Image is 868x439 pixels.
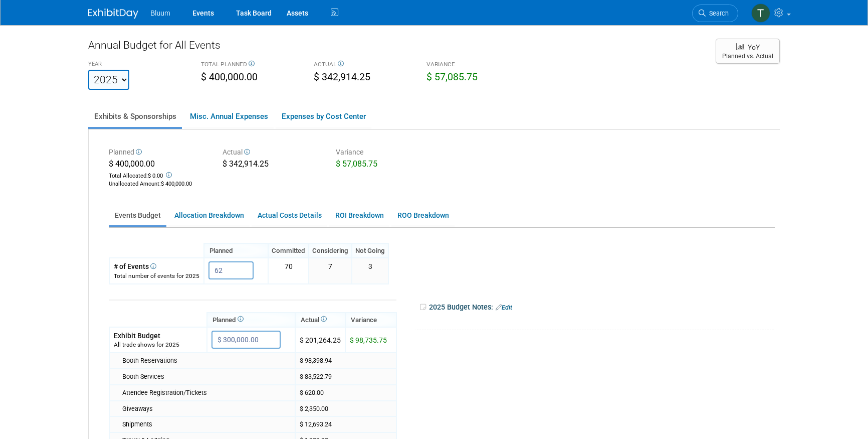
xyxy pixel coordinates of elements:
[295,327,345,353] td: $ 201,264.25
[419,300,774,315] div: 2025 Budget Notes:
[748,43,760,51] span: YoY
[201,60,299,70] div: TOTAL PLANNED
[109,159,155,169] span: $ 400,000.00
[751,4,770,23] img: Taylor Bradley
[295,401,396,417] td: $ 2,350.00
[391,206,455,225] a: ROO Breakdown
[252,206,327,225] a: Actual Costs Details
[295,416,396,432] td: $ 12,693.24
[295,385,396,401] td: $ 620.00
[148,173,163,179] span: $ 0.00
[109,181,159,187] span: Unallocated Amount
[309,258,352,283] td: 7
[706,10,729,17] span: Search
[114,331,202,341] div: Exhibit Budget
[329,206,389,225] a: ROI Breakdown
[350,336,387,344] span: $ 98,735.75
[276,106,371,127] a: Expenses by Cost Center
[88,38,706,58] div: Annual Budget for All Events
[426,71,478,83] span: $ 57,085.75
[88,9,138,19] img: ExhibitDay
[184,106,274,127] a: Misc. Annual Expenses
[204,243,268,258] th: Planned
[109,180,207,188] div: :
[295,369,396,385] td: $ 83,522.79
[336,159,377,169] span: $ 57,085.75
[122,404,291,413] div: Giveaways
[309,243,352,258] th: Considering
[150,9,170,17] span: Bluum
[295,313,345,327] th: Actual
[168,206,250,225] a: Allocation Breakdown
[88,60,186,70] div: YEAR
[268,258,309,283] td: 70
[345,313,396,327] th: Variance
[114,272,199,280] div: Total number of events for 2025
[314,71,370,83] span: $ 342,914.25
[122,388,291,397] div: Attendee Registration/Tickets
[268,243,309,258] th: Committed
[201,71,258,83] span: $ 400,000.00
[496,304,512,311] a: Edit
[314,60,411,70] div: ACTUAL
[426,60,524,70] div: VARIANCE
[122,420,291,429] div: Shipments
[716,39,780,64] button: YoY Planned vs. Actual
[295,353,396,369] td: $ 98,398.94
[109,170,207,180] div: Total Allocated:
[692,5,738,22] a: Search
[122,356,291,365] div: Booth Reservations
[352,258,388,283] td: 3
[352,243,388,258] th: Not Going
[223,147,321,159] div: Actual
[88,106,182,127] a: Exhibits & Sponsorships
[109,206,166,225] a: Events Budget
[122,372,291,381] div: Booth Services
[109,147,207,159] div: Planned
[114,261,199,271] div: # of Events
[207,313,295,327] th: Planned
[161,181,192,187] span: $ 400,000.00
[114,341,202,349] div: All trade shows for 2025
[223,159,321,172] div: $ 342,914.25
[336,147,435,159] div: Variance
